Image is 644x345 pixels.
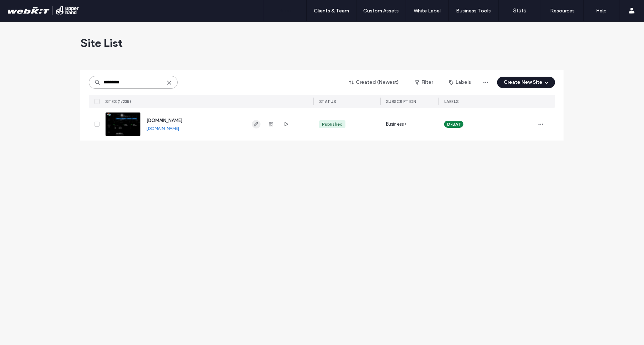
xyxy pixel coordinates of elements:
a: [DOMAIN_NAME] [146,126,179,131]
button: Create New Site [497,77,555,88]
span: Help [16,5,31,11]
span: Subscription [386,99,416,104]
label: Business Tools [456,8,491,14]
span: LABELS [444,99,459,104]
span: Business+ [386,121,407,128]
label: Custom Assets [364,8,399,14]
label: Clients & Team [314,8,349,14]
span: STATUS [319,99,336,104]
label: White Label [414,8,441,14]
label: Resources [550,8,575,14]
div: Published [322,121,343,127]
span: SITES (1/235) [105,99,132,104]
label: Sites [279,7,291,14]
span: Site List [80,36,123,50]
a: [DOMAIN_NAME] [146,118,182,123]
button: Created (Newest) [343,77,405,88]
button: Filter [408,77,440,88]
label: Stats [513,7,526,14]
button: Labels [443,77,477,88]
span: D-BAT [447,121,461,127]
label: Help [596,8,607,14]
